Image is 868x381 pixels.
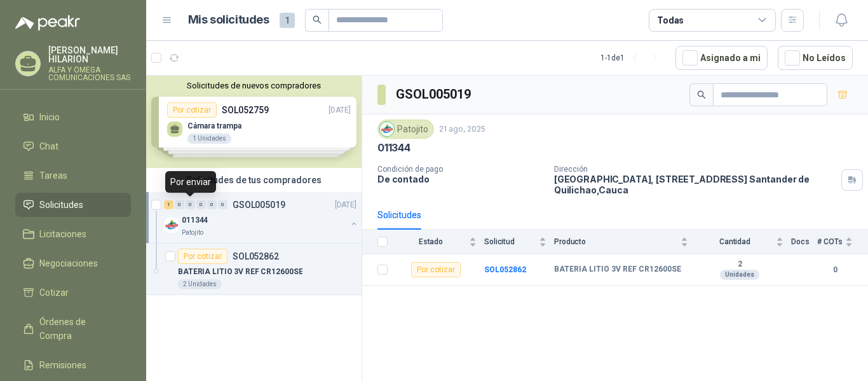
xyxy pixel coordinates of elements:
button: Solicitudes de nuevos compradores [151,81,356,90]
div: 0 [207,200,217,209]
th: Estado [395,230,484,254]
p: SOL052862 [233,252,279,261]
div: 1 [164,200,173,209]
p: Dirección [554,165,836,174]
span: Negociaciones [39,256,98,270]
span: Solicitudes [39,198,83,212]
a: Solicitudes [15,193,131,217]
div: Todas [657,13,684,27]
div: Unidades [720,270,759,280]
p: [GEOGRAPHIC_DATA], [STREET_ADDRESS] Santander de Quilichao , Cauca [554,174,836,195]
img: Logo peakr [15,15,80,31]
div: 1 - 1 de 1 [600,48,665,68]
img: Company Logo [164,218,179,233]
th: Solicitud [484,230,554,254]
span: Solicitud [484,237,536,246]
th: Cantidad [696,230,791,254]
a: Tareas [15,163,131,188]
p: GSOL005019 [233,200,285,209]
span: Inicio [39,110,60,124]
div: Solicitudes [377,208,421,222]
p: Condición de pago [377,165,544,174]
div: Por cotizar [178,249,227,264]
span: Tareas [39,169,67,183]
a: Cotizar [15,281,131,305]
div: 0 [218,200,227,209]
a: Licitaciones [15,222,131,246]
a: Remisiones [15,353,131,377]
h1: Mis solicitudes [188,11,269,29]
p: De contado [377,174,544,184]
p: [DATE] [335,199,356,211]
span: Producto [554,237,678,246]
div: Solicitudes de tus compradores [146,168,362,192]
a: SOL052862 [484,265,526,274]
th: Producto [554,230,696,254]
p: [PERSON_NAME] HILARION [48,46,131,64]
span: Estado [395,237,466,246]
span: # COTs [817,237,843,246]
span: Cotizar [39,286,69,300]
p: ALFA Y OMEGA COMUNICACIONES SAS [48,66,131,81]
b: 2 [696,260,783,270]
div: Patojito [377,120,434,139]
div: 0 [175,200,184,209]
a: Chat [15,134,131,158]
a: Negociaciones [15,251,131,275]
div: Solicitudes de nuevos compradoresPor cotizarSOL052759[DATE] Cámara trampa1 UnidadesPor cotizarSOL... [146,76,362,168]
th: # COTs [817,230,868,254]
div: 0 [196,200,206,209]
span: search [313,15,322,24]
button: Asignado a mi [675,46,768,70]
span: Chat [39,139,58,153]
span: Licitaciones [39,227,86,241]
span: search [697,90,706,99]
div: Por cotizar [411,262,461,277]
span: Cantidad [696,237,773,246]
p: BATERIA LITIO 3V REF CR12600SE [178,266,302,278]
img: Company Logo [380,122,394,136]
b: 0 [817,264,853,276]
b: BATERIA LITIO 3V REF CR12600SE [554,265,681,275]
h3: GSOL005019 [396,85,473,104]
p: 011344 [182,214,208,226]
a: Por cotizarSOL052862BATERIA LITIO 3V REF CR12600SE2 Unidades [146,244,362,295]
a: 1 0 0 0 0 0 GSOL005019[DATE] Company Logo011344Patojito [164,197,359,238]
button: No Leídos [778,46,853,70]
div: Por enviar [165,171,216,193]
th: Docs [791,230,817,254]
span: 1 [280,13,295,28]
p: 21 ago, 2025 [439,123,485,135]
p: 011344 [377,141,410,155]
p: Patojito [182,228,203,238]
span: Remisiones [39,358,86,372]
a: Inicio [15,105,131,129]
a: Órdenes de Compra [15,310,131,348]
div: 2 Unidades [178,279,222,289]
div: 0 [186,200,195,209]
span: Órdenes de Compra [39,315,119,343]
